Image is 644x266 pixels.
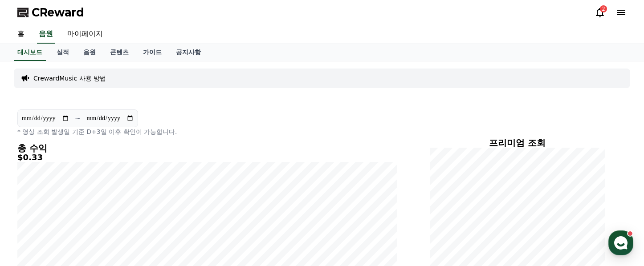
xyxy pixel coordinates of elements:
[136,44,169,61] a: 가이드
[600,5,607,12] div: 2
[82,206,92,213] span: 대화
[429,138,605,148] h4: 프리미엄 조회
[28,206,33,213] span: 홈
[17,5,84,20] a: CReward
[17,143,397,153] h4: 총 수익
[115,192,171,214] a: 설정
[49,44,76,61] a: 실적
[59,192,115,214] a: 대화
[37,25,55,44] a: 음원
[169,44,208,61] a: 공지사항
[33,74,106,83] a: CrewardMusic 사용 방법
[595,7,605,18] a: 2
[10,25,32,44] a: 홈
[60,25,110,44] a: 마이페이지
[76,44,103,61] a: 음원
[3,192,59,214] a: 홈
[17,127,397,136] p: * 영상 조회 발생일 기준 D+3일 이후 확인이 가능합니다.
[14,44,46,61] a: 대시보드
[138,206,148,213] span: 설정
[103,44,136,61] a: 콘텐츠
[32,5,84,20] span: CReward
[75,113,81,124] p: ~
[17,153,397,162] h5: $0.33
